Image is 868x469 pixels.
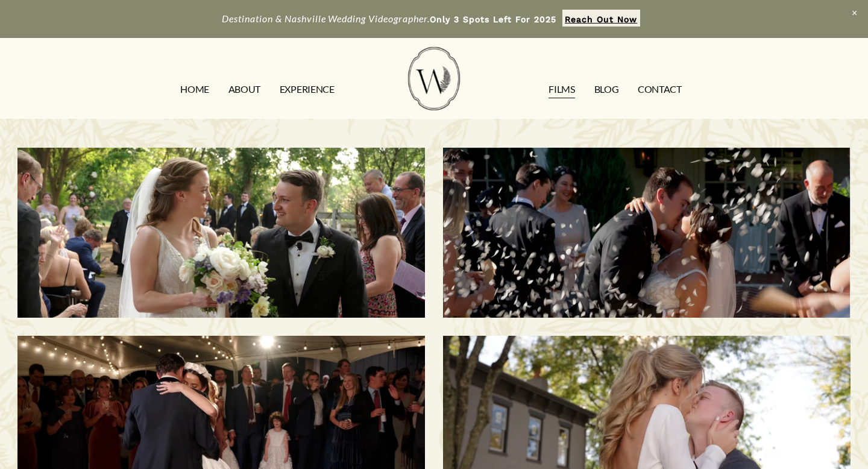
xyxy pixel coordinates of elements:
a: HOME [180,80,209,99]
a: FILMS [549,80,574,99]
a: Savannah & Tommy | Nashville, TN [443,148,851,318]
a: EXPERIENCE [280,80,335,99]
a: CONTACT [638,80,682,99]
a: Morgan & Tommy | Nashville, TN [17,148,425,318]
a: Blog [594,80,619,99]
a: ABOUT [228,80,260,99]
img: Wild Fern Weddings [408,47,460,110]
a: Reach Out Now [562,10,640,27]
strong: Reach Out Now [565,14,637,24]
